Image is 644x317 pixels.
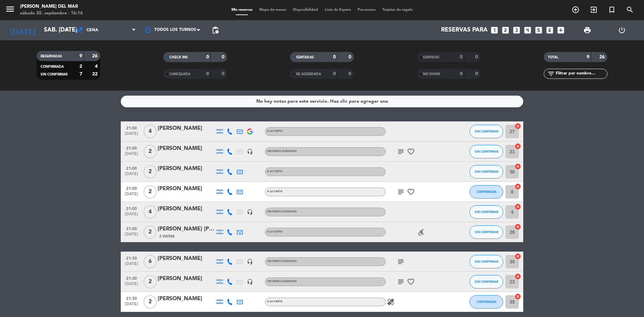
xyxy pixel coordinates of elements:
[515,293,521,300] i: cancel
[256,98,388,105] div: No hay notas para este servicio. Haz clic para agregar una
[158,205,215,213] div: [PERSON_NAME]
[206,71,209,76] strong: 0
[296,72,321,76] span: RE AGENDADA
[555,70,607,77] input: Filtrar por nombre...
[515,143,521,150] i: cancel
[267,280,297,283] span: Sin menú asignado
[397,188,405,196] i: subject
[144,275,157,288] span: 2
[158,274,215,283] div: [PERSON_NAME]
[477,190,496,194] span: CONFIRMADA
[211,26,219,34] span: pending_actions
[158,164,215,173] div: [PERSON_NAME]
[407,278,415,286] i: favorite_border
[470,165,503,178] button: SIN CONFIRMAR
[123,224,140,232] span: 21:00
[354,8,379,12] span: Pre-acceso
[247,209,253,215] i: headset_mic
[5,23,41,38] i: [DATE]
[626,6,634,14] i: search
[608,6,616,14] i: turned_in_not
[41,55,62,58] span: RESERVADAS
[123,124,140,131] span: 21:00
[583,26,591,34] span: print
[144,185,157,199] span: 2
[490,26,499,35] i: looks_one
[423,72,440,76] span: NO SHOW
[397,148,405,156] i: subject
[123,192,140,200] span: [DATE]
[20,3,83,10] div: [PERSON_NAME] del Mar
[158,124,215,133] div: [PERSON_NAME]
[95,64,99,69] strong: 4
[5,4,15,16] button: menu
[475,71,479,76] strong: 0
[417,228,425,236] i: accessible_forward
[397,258,405,266] i: subject
[158,225,215,233] div: [PERSON_NAME] [PERSON_NAME]
[267,190,282,193] span: A LA CARTA
[548,56,558,59] span: TOTAL
[123,131,140,139] span: [DATE]
[545,26,554,35] i: looks_6
[222,71,226,76] strong: 0
[123,204,140,212] span: 21:00
[123,164,140,172] span: 21:00
[123,232,140,240] span: [DATE]
[470,125,503,138] button: SIN CONFIRMAR
[79,54,82,58] strong: 9
[267,130,282,133] span: A LA CARTA
[470,255,503,268] button: SIN CONFIRMAR
[333,55,336,59] strong: 0
[5,4,15,14] i: menu
[407,148,415,156] i: favorite_border
[407,188,415,196] i: favorite_border
[87,28,98,33] span: Cena
[587,55,589,59] strong: 9
[41,73,67,76] span: SIN CONFIRMAR
[79,64,82,69] strong: 2
[501,26,510,35] i: looks_two
[515,223,521,230] i: cancel
[123,254,140,262] span: 21:30
[123,152,140,159] span: [DATE]
[20,10,83,17] div: sábado 20. septiembre - 16:16
[515,123,521,129] i: cancel
[556,26,565,35] i: add_box
[460,55,463,59] strong: 0
[512,26,521,35] i: looks_3
[397,278,405,286] i: subject
[470,205,503,219] button: SIN CONFIRMAR
[144,255,157,268] span: 6
[123,274,140,282] span: 21:30
[515,183,521,190] i: cancel
[267,260,297,263] span: Sin menú asignado
[348,55,353,59] strong: 0
[158,184,215,193] div: [PERSON_NAME]
[222,55,226,59] strong: 0
[144,125,157,138] span: 4
[470,225,503,239] button: SIN CONFIRMAR
[475,230,498,234] span: SIN CONFIRMAR
[144,295,157,309] span: 2
[92,54,99,58] strong: 26
[475,129,498,133] span: SIN CONFIRMAR
[604,20,639,40] div: LOG OUT
[123,282,140,289] span: [DATE]
[599,55,606,59] strong: 26
[123,144,140,152] span: 21:00
[144,165,157,178] span: 2
[515,203,521,210] i: cancel
[79,72,82,76] strong: 7
[515,273,521,280] i: cancel
[618,26,626,34] i: power_settings_new
[123,302,140,310] span: [DATE]
[158,254,215,263] div: [PERSON_NAME]
[475,280,498,283] span: SIN CONFIRMAR
[515,163,521,170] i: cancel
[144,205,157,219] span: 4
[247,128,253,135] img: google-logo.png
[470,145,503,158] button: SIN CONFIRMAR
[123,262,140,269] span: [DATE]
[475,150,498,153] span: SIN CONFIRMAR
